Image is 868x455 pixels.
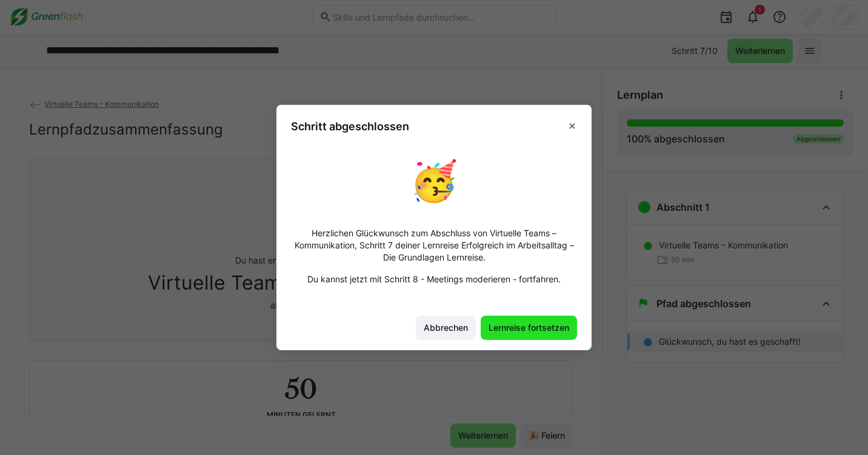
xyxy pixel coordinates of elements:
p: 🥳 [410,153,458,208]
p: Du kannst jetzt mit Schritt 8 - Meetings moderieren - fortfahren. [307,273,561,285]
button: Abbrechen [416,316,476,340]
h3: Schritt abgeschlossen [291,119,409,133]
span: Abbrechen [422,322,470,334]
button: Lernreise fortsetzen [481,316,577,340]
span: Lernreise fortsetzen [487,322,571,334]
p: Herzlichen Glückwunsch zum Abschluss von Virtuelle Teams – Kommunikation, Schritt 7 deiner Lernre... [291,227,577,264]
